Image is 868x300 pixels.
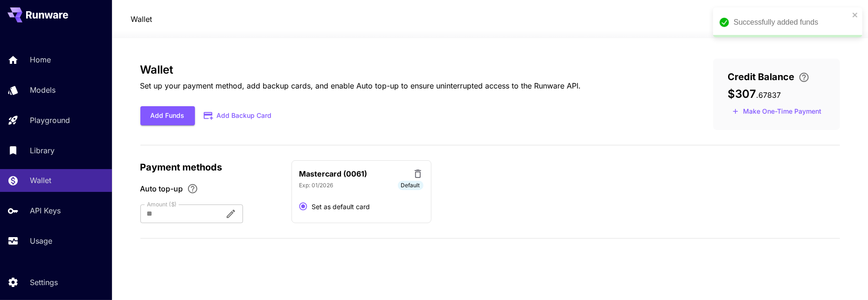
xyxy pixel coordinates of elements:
div: Successfully added funds [734,17,849,28]
a: Wallet [131,14,153,25]
span: Set as default card [312,202,370,211]
img: website_grey.svg [15,24,22,32]
span: $307 [728,87,757,101]
p: Mastercard (0061) [299,168,368,179]
p: Library [30,145,55,156]
button: close [852,11,859,19]
button: Add Backup Card [195,107,282,125]
p: Playground [30,115,70,126]
p: API Keys [30,205,61,216]
div: Domain: [URL] [24,24,66,32]
img: logo_orange.svg [15,15,22,22]
img: tab_domain_overview_orange.svg [25,54,33,61]
span: Auto top-up [140,183,183,194]
p: Set up your payment method, add backup cards, and enable Auto top-up to ensure uninterrupted acce... [140,80,581,91]
button: Enter your card details and choose an Auto top-up amount to avoid service interruptions. We'll au... [795,72,813,83]
h3: Wallet [140,63,581,76]
span: Credit Balance [728,70,795,84]
p: Payment methods [140,160,280,174]
p: Usage [30,235,52,246]
p: Wallet [30,175,51,186]
div: Keywords by Traffic [103,55,157,61]
nav: breadcrumb [131,14,153,25]
p: Settings [30,277,58,288]
p: Exp: 01/2026 [299,181,333,190]
p: Home [30,54,51,65]
img: tab_keywords_by_traffic_grey.svg [93,54,100,61]
span: Default [398,181,424,190]
button: Add Funds [140,106,195,125]
label: Amount ($) [147,200,177,208]
div: v 4.0.25 [26,15,46,22]
div: Domain Overview [35,55,83,61]
button: Enable Auto top-up to ensure uninterrupted service. We'll automatically bill the chosen amount wh... [183,183,202,194]
span: . 67837 [757,90,781,100]
p: Models [30,84,56,95]
button: Make a one-time, non-recurring payment [728,104,826,119]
